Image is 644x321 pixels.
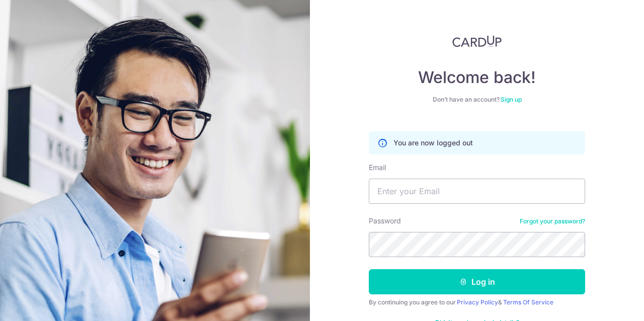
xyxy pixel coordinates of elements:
img: CardUp Logo [452,35,502,47]
p: You are now logged out [393,138,473,148]
h4: Welcome back! [369,67,585,88]
div: By continuing you agree to our & [369,298,585,306]
label: Email [369,163,386,173]
input: Enter your Email [369,179,585,204]
button: Log in [369,269,585,294]
div: Don’t have an account? [369,96,585,104]
a: Forgot your password? [520,217,585,225]
a: Sign up [501,96,522,103]
a: Terms Of Service [503,298,553,306]
label: Password [369,216,401,226]
a: Privacy Policy [457,298,498,306]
